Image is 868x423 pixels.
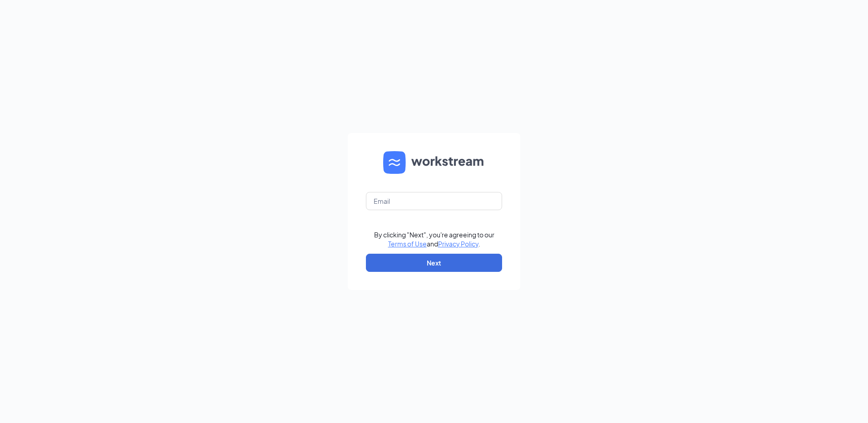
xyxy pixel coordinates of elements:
a: Privacy Policy [438,240,478,248]
img: WS logo and Workstream text [383,151,485,174]
input: Email [366,192,502,210]
a: Terms of Use [388,240,427,248]
div: By clicking "Next", you're agreeing to our and . [374,230,494,248]
button: Next [366,254,502,272]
